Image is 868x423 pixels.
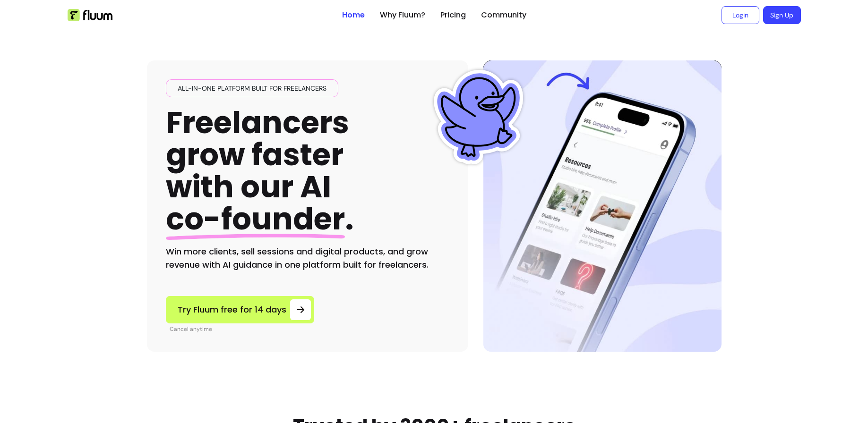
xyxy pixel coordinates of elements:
[722,6,759,24] a: Login
[178,303,286,316] span: Try Fluum free for 14 days
[483,60,722,352] img: Hero
[174,84,330,93] span: All-in-one platform built for freelancers
[763,6,801,24] a: Sign Up
[431,70,526,164] img: Fluum Duck sticker
[166,198,345,240] span: co-founder
[440,9,466,21] a: Pricing
[68,9,112,21] img: Fluum Logo
[481,9,526,21] a: Community
[380,9,425,21] a: Why Fluum?
[166,245,449,271] h2: Win more clients, sell sessions and digital products, and grow revenue with AI guidance in one pl...
[342,9,365,21] a: Home
[166,107,354,236] h1: Freelancers grow faster with our AI .
[166,296,314,323] a: Try Fluum free for 14 days
[170,325,314,333] p: Cancel anytime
